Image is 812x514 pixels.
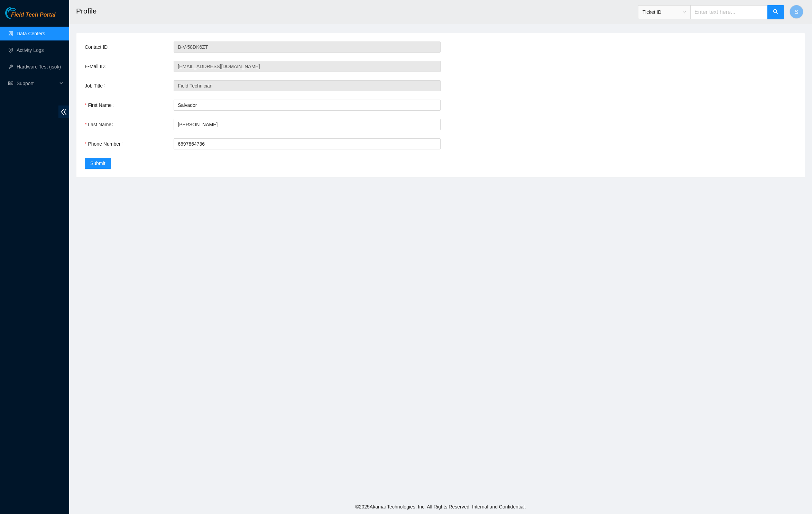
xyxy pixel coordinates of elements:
input: E-Mail ID [174,61,441,72]
label: First Name [85,100,117,111]
a: Akamai TechnologiesField Tech Portal [5,12,55,21]
a: Data Centers [17,31,45,36]
span: double-left [58,105,69,118]
label: Contact ID [85,42,112,53]
button: S [790,5,803,19]
label: E-Mail ID [85,61,109,72]
a: Hardware Test (isok) [17,64,61,70]
span: read [8,81,13,86]
input: Enter text here... [690,5,768,19]
span: Submit [90,159,105,167]
input: Last Name [174,119,441,130]
label: Job Title [85,80,108,91]
span: Field Tech Portal [11,12,55,18]
footer: © 2025 Akamai Technologies, Inc. All Rights Reserved. Internal and Confidential. [69,499,812,514]
input: Job Title [174,80,441,91]
input: First Name [174,100,441,111]
input: Contact ID [174,42,441,53]
span: search [773,9,778,16]
span: Support [17,76,57,90]
label: Phone Number [85,138,126,149]
button: Submit [85,158,111,169]
span: Ticket ID [643,7,686,17]
a: Activity Logs [17,47,44,53]
button: search [767,5,784,19]
label: Last Name [85,119,116,130]
input: Phone Number [174,138,441,149]
span: S [795,8,799,16]
img: Akamai Technologies [5,7,35,19]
